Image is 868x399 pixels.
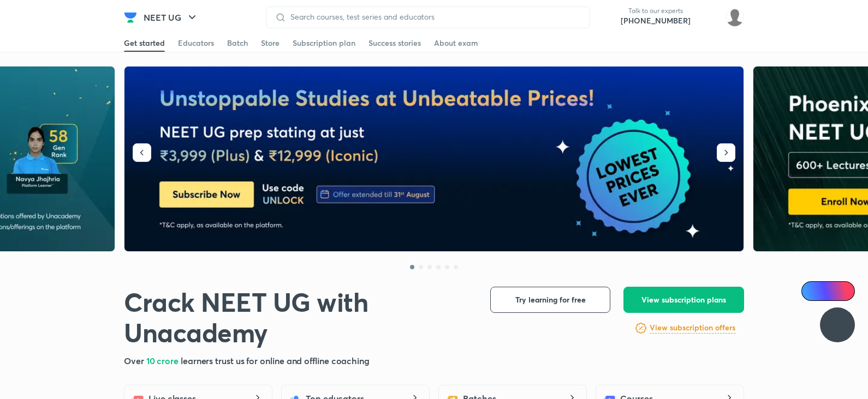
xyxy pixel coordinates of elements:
[178,34,214,52] a: Educators
[801,281,855,301] a: Ai Doubts
[621,15,691,26] a: [PHONE_NUMBER]
[599,7,621,28] img: call-us
[368,34,421,52] a: Success stories
[726,8,744,27] img: Pankaj Saproo
[515,294,586,305] span: Try learning for free
[293,34,355,52] a: Subscription plan
[124,38,165,49] div: Get started
[261,38,280,49] div: Store
[621,7,691,15] p: Talk to our experts
[808,287,817,295] img: Icon
[368,38,421,49] div: Success stories
[434,34,478,52] a: About exam
[181,355,370,366] span: learners trust us for online and offline coaching
[650,322,735,335] a: View subscription offers
[831,318,844,331] img: ttu
[124,11,137,24] img: Company Logo
[124,355,146,366] span: Over
[623,287,744,313] button: View subscription plans
[261,34,280,52] a: Store
[124,287,473,348] h1: Crack NEET UG with Unacademy
[434,38,478,49] div: About exam
[819,287,848,295] span: Ai Doubts
[146,355,181,366] span: 10 crore
[178,38,214,49] div: Educators
[286,13,581,21] input: Search courses, test series and educators
[293,38,355,49] div: Subscription plan
[227,34,248,52] a: Batch
[137,7,205,28] button: NEET UG
[227,38,248,49] div: Batch
[124,34,165,52] a: Get started
[641,294,726,305] span: View subscription plans
[650,322,735,334] h6: View subscription offers
[699,9,717,26] img: avatar
[490,287,610,313] button: Try learning for free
